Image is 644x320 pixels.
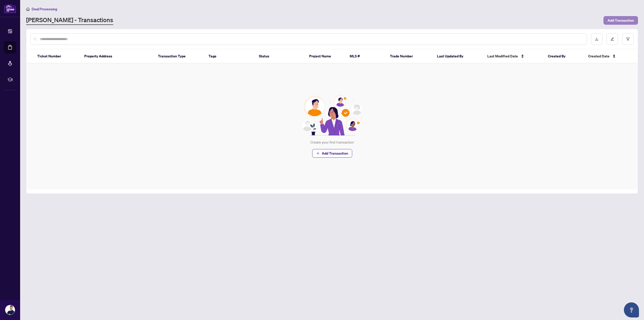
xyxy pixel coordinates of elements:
[622,33,634,45] button: filter
[608,16,634,24] span: Add Transaction
[33,49,80,63] th: Ticket Number
[4,4,16,13] img: logo
[26,16,113,25] a: [PERSON_NAME] - Transactions
[611,37,614,41] span: edit
[310,139,354,145] div: Create your first transaction
[255,49,305,63] th: Status
[5,305,15,315] img: Profile Icon
[80,49,154,63] th: Property Address
[607,33,618,45] button: edit
[154,49,204,63] th: Transaction Type
[386,49,433,63] th: Trade Number
[483,49,544,63] th: Last Modified Date
[487,53,518,59] span: Last Modified Date
[305,49,345,63] th: Project Name
[584,49,631,63] th: Created Date
[624,302,639,317] button: Open asap
[603,16,638,25] button: Add Transaction
[588,53,610,59] span: Created Date
[32,7,57,11] span: Deal Processing
[626,37,630,41] span: filter
[433,49,483,63] th: Last Updated By
[322,149,348,157] span: Add Transaction
[544,49,584,63] th: Created By
[205,49,255,63] th: Tags
[346,49,386,63] th: MLS #
[316,152,320,155] span: plus
[312,149,352,158] button: Add Transaction
[591,33,602,45] button: download
[300,95,365,135] img: Null State Icon
[595,37,598,41] span: download
[26,7,30,11] span: home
